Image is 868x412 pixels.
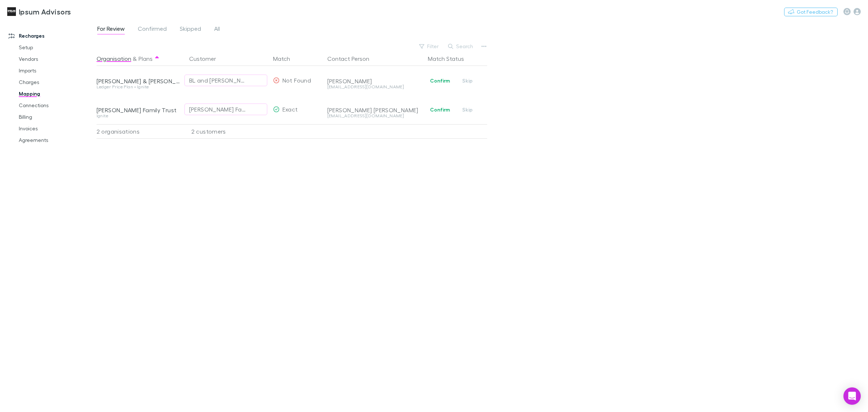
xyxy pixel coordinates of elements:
button: Customer [189,51,225,66]
button: Skip [456,105,479,114]
a: Setup [12,42,102,53]
a: Ipsum Advisors [3,3,75,20]
a: Agreements [12,134,102,146]
div: Ignite [97,114,180,118]
a: Imports [12,65,102,76]
a: Mapping [12,88,102,100]
button: Filter [416,42,443,51]
a: Invoices [12,123,102,134]
div: Ledger Price Plan • Ignite [97,85,180,89]
span: Skipped [180,25,201,34]
a: Billing [12,111,102,123]
div: [PERSON_NAME] Family Trust [97,106,180,114]
button: BL and [PERSON_NAME] [184,75,267,86]
h3: Ipsum Advisors [19,7,71,16]
a: Connections [12,100,102,111]
button: Search [444,42,477,51]
button: Plans [139,51,153,66]
div: & [97,51,180,66]
button: Confirm [425,76,455,85]
img: Ipsum Advisors's Logo [7,7,16,16]
div: Open Intercom Messenger [843,387,861,405]
div: BL and [PERSON_NAME] [189,76,248,85]
div: [PERSON_NAME] & [PERSON_NAME] [97,77,180,85]
button: Match Status [428,51,473,66]
a: Vendors [12,53,102,65]
span: For Review [97,25,125,34]
button: Contact Person [327,51,378,66]
div: [EMAIL_ADDRESS][DOMAIN_NAME] [327,114,422,118]
a: Charges [12,76,102,88]
span: Exact [282,106,298,113]
button: Organisation [97,51,131,66]
span: Confirmed [138,25,167,34]
button: [PERSON_NAME] Family Trust [184,104,267,115]
span: Not Found [282,77,311,84]
div: 2 customers [183,124,270,139]
button: Got Feedback? [784,8,838,16]
button: Skip [456,76,479,85]
span: All [214,25,220,34]
button: Confirm [425,105,455,114]
div: [PERSON_NAME] [327,77,422,85]
div: 2 organisations [97,124,183,139]
div: [PERSON_NAME] [PERSON_NAME] [327,106,422,114]
div: [EMAIL_ADDRESS][DOMAIN_NAME] [327,85,422,89]
button: Match [273,51,299,66]
div: [PERSON_NAME] Family Trust [189,105,248,114]
a: Recharges [1,30,102,42]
